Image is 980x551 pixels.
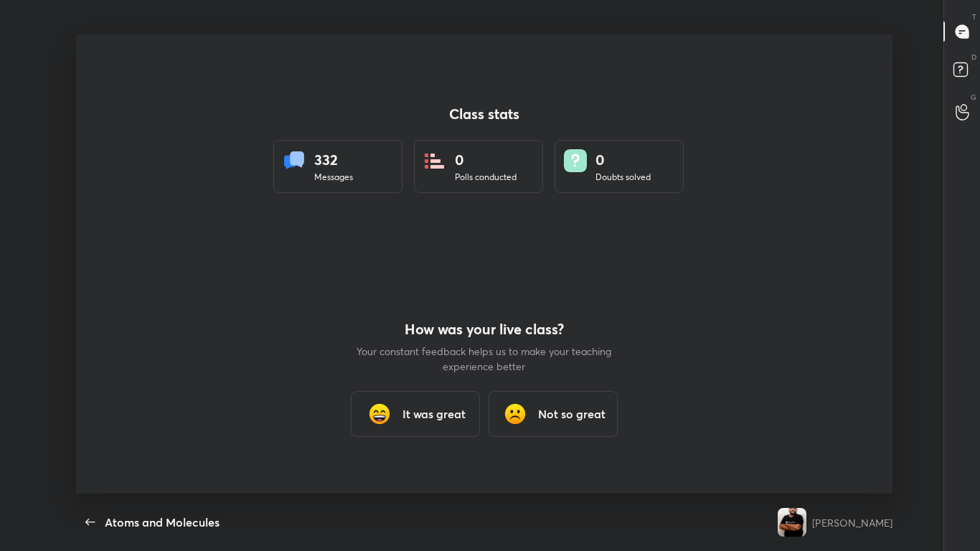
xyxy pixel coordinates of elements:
[812,515,892,530] div: [PERSON_NAME]
[273,105,695,123] h4: Class stats
[455,171,517,184] div: Polls conducted
[564,149,587,172] img: doubts.8a449be9.svg
[105,514,220,531] div: Atoms and Molecules
[971,52,976,62] p: D
[365,400,394,428] img: grinning_face_with_smiling_eyes_cmp.gif
[501,400,529,428] img: frowning_face_cmp.gif
[538,405,606,423] h3: Not so great
[971,92,976,103] p: G
[595,171,651,184] div: Doubts solved
[778,508,806,537] img: a01082944b8c4f22862f39c035533313.jpg
[595,149,651,171] div: 0
[283,149,306,172] img: statsMessages.856aad98.svg
[355,321,613,338] h4: How was your live class?
[314,149,353,171] div: 332
[455,149,517,171] div: 0
[423,149,446,172] img: statsPoll.b571884d.svg
[355,344,613,374] p: Your constant feedback helps us to make your teaching experience better
[402,405,466,423] h3: It was great
[972,11,976,22] p: T
[314,171,353,184] div: Messages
